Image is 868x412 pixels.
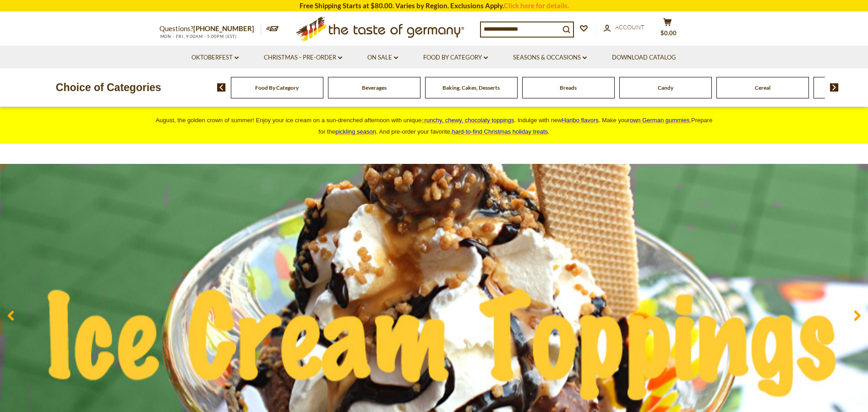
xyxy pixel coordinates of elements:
[630,117,690,124] span: own German gummies
[159,23,261,35] p: Questions?
[421,117,514,124] a: crunchy, chewy, chocolaty toppings
[560,84,577,91] a: Breads
[630,117,691,124] a: own German gummies.
[362,84,387,91] a: Beverages
[513,53,587,63] a: Seasons & Occasions
[562,117,599,124] a: Haribo flavors
[615,23,644,31] span: Account
[504,1,569,10] a: Click here for details.
[755,84,770,91] a: Cereal
[604,22,644,33] a: Account
[830,83,839,92] img: next arrow
[661,29,677,37] span: $0.00
[255,84,299,91] a: Food By Category
[442,84,500,91] a: Baking, Cakes, Desserts
[156,117,713,135] span: August, the golden crown of summer! Enjoy your ice cream on a sun-drenched afternoon with unique ...
[658,84,673,91] a: Candy
[217,83,226,92] img: previous arrow
[424,117,514,124] span: runchy, chewy, chocolaty toppings
[654,18,682,41] button: $0.00
[452,128,548,135] a: hard-to-find Christmas holiday treats
[423,53,488,63] a: Food By Category
[264,53,342,63] a: Christmas - PRE-ORDER
[612,53,676,63] a: Download Catalog
[193,24,254,33] a: [PHONE_NUMBER]
[191,53,239,63] a: Oktoberfest
[367,53,398,63] a: On Sale
[159,34,237,39] span: MON - FRI, 9:00AM - 5:00PM (EST)
[335,128,376,135] a: pickling season
[452,128,550,135] span: .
